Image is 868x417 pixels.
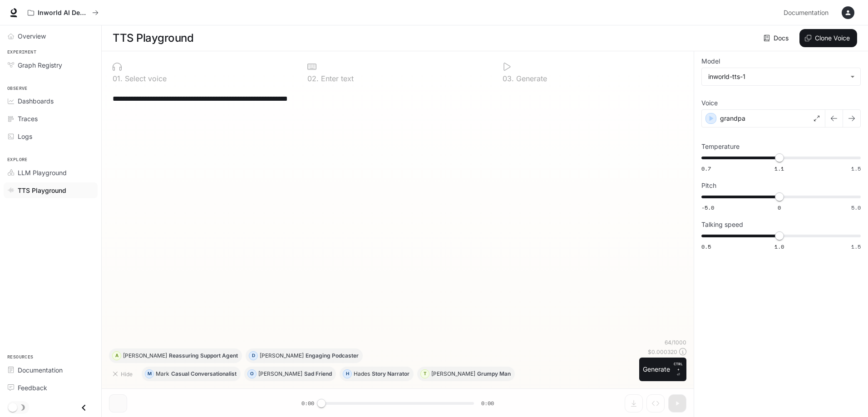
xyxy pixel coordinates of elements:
[248,367,256,381] div: O
[4,28,98,44] a: Overview
[249,348,257,363] div: D
[639,358,686,381] button: GenerateCTRL +⏎
[307,75,319,82] p: 0 2 .
[246,348,363,363] button: D[PERSON_NAME]Engaging Podcaster
[244,367,336,381] button: O[PERSON_NAME]Sad Friend
[8,402,17,412] span: Dark mode toggle
[421,367,429,381] div: T
[4,57,98,73] a: Graph Registry
[417,367,515,381] button: T[PERSON_NAME]Grumpy Man
[340,367,414,381] button: HHadesStory Narrator
[18,186,66,195] span: TTS Playground
[514,75,547,82] p: Generate
[18,60,62,70] span: Graph Registry
[503,75,514,82] p: 0 3 .
[38,9,89,17] p: Inworld AI Demos
[665,339,686,346] p: 64 / 1000
[354,371,370,377] p: Hades
[701,182,716,189] p: Pitch
[708,72,846,81] div: inworld-tts-1
[4,128,98,144] a: Logs
[701,243,711,250] span: 0.5
[304,371,332,377] p: Sad Friend
[4,165,98,181] a: LLM Playground
[701,165,711,172] span: 0.7
[4,362,98,378] a: Documentation
[171,371,237,377] p: Casual Conversationalist
[145,367,153,381] div: M
[774,165,784,172] span: 1.1
[477,371,511,377] p: Grumpy Man
[123,353,167,358] p: [PERSON_NAME]
[851,165,861,172] span: 1.5
[780,4,835,22] a: Documentation
[18,383,47,392] span: Feedback
[113,29,193,47] h1: TTS Playground
[720,114,745,123] p: grandpa
[18,96,54,106] span: Dashboards
[156,371,169,377] p: Mark
[18,132,32,141] span: Logs
[762,29,792,47] a: Docs
[702,68,860,85] div: inworld-tts-1
[18,168,67,177] span: LLM Playground
[258,371,302,377] p: [PERSON_NAME]
[701,221,743,228] p: Talking speed
[431,371,475,377] p: [PERSON_NAME]
[260,353,304,358] p: [PERSON_NAME]
[142,367,241,381] button: MMarkCasual Conversationalist
[123,75,167,82] p: Select voice
[4,111,98,127] a: Traces
[109,367,138,381] button: Hide
[74,398,94,417] button: Close drawer
[701,204,714,211] span: -5.0
[4,93,98,109] a: Dashboards
[372,371,409,377] p: Story Narrator
[24,4,103,22] button: All workspaces
[109,348,242,363] button: A[PERSON_NAME]Reassuring Support Agent
[306,353,359,358] p: Engaging Podcaster
[113,348,121,363] div: A
[851,243,861,250] span: 1.5
[113,75,123,82] p: 0 1 .
[701,143,740,150] p: Temperature
[648,348,677,356] p: $ 0.000320
[701,58,720,64] p: Model
[4,182,98,198] a: TTS Playground
[4,380,98,396] a: Feedback
[778,204,781,211] span: 0
[799,29,857,47] button: Clone Voice
[18,114,38,123] span: Traces
[343,367,351,381] div: H
[701,100,718,106] p: Voice
[674,361,683,372] p: CTRL +
[674,361,683,378] p: ⏎
[18,365,63,375] span: Documentation
[784,7,829,19] span: Documentation
[169,353,238,358] p: Reassuring Support Agent
[851,204,861,211] span: 5.0
[774,243,784,250] span: 1.0
[18,31,46,41] span: Overview
[319,75,354,82] p: Enter text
